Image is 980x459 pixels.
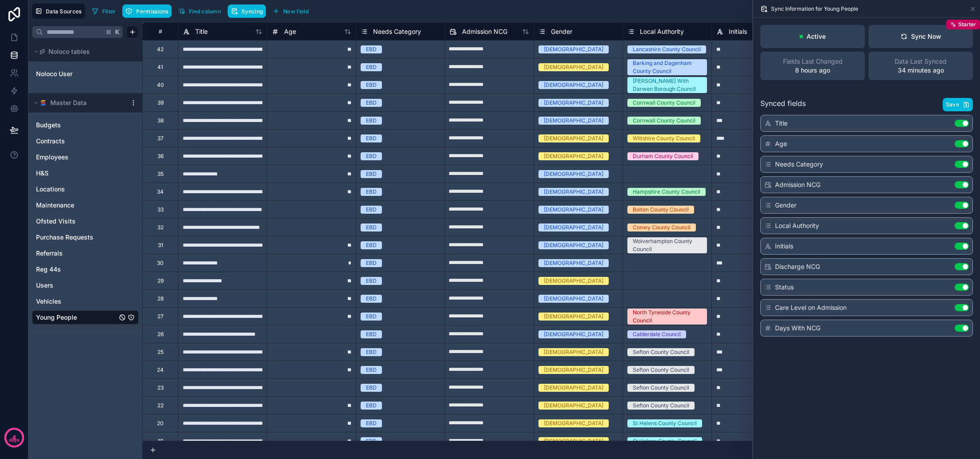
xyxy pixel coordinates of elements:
[157,277,164,284] div: 29
[633,419,697,427] div: St Helens County Council
[36,185,65,194] span: Locations
[775,303,847,312] span: Care Level on Admission
[269,4,312,18] button: New field
[366,134,377,142] div: EBD
[241,8,263,15] span: Syncing
[36,201,74,210] span: Maintenance
[32,198,139,212] div: Maintenance
[32,246,139,260] div: Referrals
[36,281,117,290] a: Users
[633,59,702,75] div: Barking and Dagenham County Council
[633,223,691,232] div: Conwy County Council
[366,419,377,427] div: EBD
[122,4,175,18] a: Permissions
[633,366,689,374] div: Sefton County Council
[36,137,65,146] span: Contracts
[775,283,794,292] span: Status
[366,348,377,356] div: EBD
[544,170,603,178] div: [DEMOGRAPHIC_DATA]
[36,201,117,210] a: Maintenance
[157,260,164,267] div: 30
[807,32,826,41] p: Active
[149,28,171,35] div: #
[366,437,377,445] div: EBD
[633,206,689,214] div: Bolton County Council
[795,66,830,75] p: 8 hours ago
[136,8,168,15] span: Permissions
[32,97,126,109] button: SmartSuite logoMaster Data
[366,63,377,71] div: EBD
[189,8,221,15] span: Find column
[157,384,164,391] div: 23
[366,206,377,214] div: EBD
[633,384,689,392] div: Sefton County Council
[157,420,164,427] div: 20
[775,262,820,271] span: Discharge NCG
[633,348,689,356] div: Sefton County Council
[36,297,117,306] a: Vehicles
[775,180,820,189] span: Admission NCG
[729,27,747,36] span: Initials
[284,27,296,36] span: Age
[544,277,603,285] div: [DEMOGRAPHIC_DATA]
[771,5,858,12] span: Sync Information for Young People
[366,117,377,125] div: EBD
[366,295,377,303] div: EBD
[633,309,702,325] div: North Tyneside County Council
[157,313,164,320] div: 27
[157,206,164,213] div: 33
[36,217,76,226] span: Ofsted Visits
[46,8,82,15] span: Data Sources
[366,384,377,392] div: EBD
[195,27,208,36] span: Title
[760,98,806,111] span: Synced fields
[946,101,959,108] span: Save
[32,230,139,244] div: Purchase Requests
[633,237,702,253] div: Wolverhampton County Council
[544,63,603,71] div: [DEMOGRAPHIC_DATA]
[898,66,944,75] p: 34 minutes ago
[32,150,139,164] div: Employees
[228,4,266,18] button: Syncing
[36,69,72,78] span: Noloco User
[114,29,120,35] span: K
[544,206,603,214] div: [DEMOGRAPHIC_DATA]
[102,8,116,15] span: Filter
[544,402,603,410] div: [DEMOGRAPHIC_DATA]
[157,349,164,356] div: 25
[633,77,702,93] div: [PERSON_NAME] With Darwen Borough Council
[544,223,603,232] div: [DEMOGRAPHIC_DATA]
[158,242,163,249] div: 31
[544,241,603,249] div: [DEMOGRAPHIC_DATA]
[544,117,603,125] div: [DEMOGRAPHIC_DATA]
[366,188,377,196] div: EBD
[157,135,164,142] div: 37
[32,45,133,58] button: Noloco tables
[544,313,603,321] div: [DEMOGRAPHIC_DATA]
[544,366,603,374] div: [DEMOGRAPHIC_DATA]
[958,21,976,28] span: Starter
[783,57,843,66] span: Fields Last Changed
[36,265,61,274] span: Reg 44s
[157,153,164,160] div: 36
[775,242,793,251] span: Initials
[544,348,603,356] div: [DEMOGRAPHIC_DATA]
[157,81,164,89] div: 40
[36,69,108,78] a: Noloco User
[366,259,377,267] div: EBD
[158,438,163,445] div: 19
[366,313,377,321] div: EBD
[175,4,224,18] button: Find column
[36,169,48,178] span: H&S
[32,182,139,196] div: Locations
[36,233,93,242] span: Purchase Requests
[633,437,697,445] div: St Helens County Council
[36,169,117,178] a: H&S
[157,64,163,71] div: 41
[36,297,61,306] span: Vehicles
[88,4,119,18] button: Filter
[544,81,603,89] div: [DEMOGRAPHIC_DATA]
[36,153,117,162] a: Employees
[157,46,164,53] div: 42
[36,137,117,146] a: Contracts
